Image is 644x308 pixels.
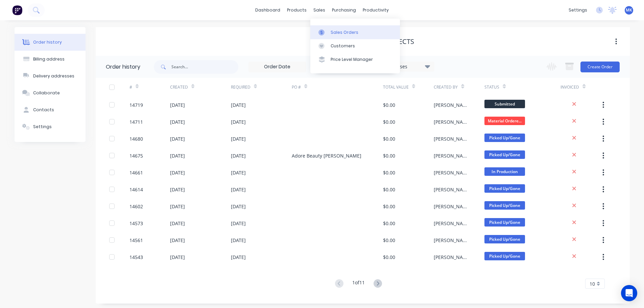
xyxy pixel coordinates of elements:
[383,101,395,109] div: $0.00
[383,254,395,261] div: $0.00
[12,5,22,15] img: Factory
[33,39,62,45] div: Order history
[33,107,54,113] div: Contacts
[484,201,525,210] span: Picked Up/Gone
[383,135,395,142] div: $0.00
[383,186,395,193] div: $0.00
[15,68,86,85] button: Delivery addresses
[434,101,471,109] div: [PERSON_NAME]
[484,167,525,176] span: In Production
[231,135,246,142] div: [DATE]
[484,117,525,125] span: Material Ordere...
[129,101,143,109] div: 14719
[15,118,86,135] button: Settings
[329,5,359,15] div: purchasing
[383,84,409,90] div: Total Value
[292,152,361,159] div: Adore Beauty [PERSON_NAME]
[434,78,484,96] div: Created By
[484,184,525,193] span: Picked Up/Gone
[106,63,140,71] div: Order history
[231,169,246,176] div: [DATE]
[231,84,251,90] div: Required
[33,90,60,96] div: Collaborate
[170,186,185,193] div: [DATE]
[231,186,246,193] div: [DATE]
[170,135,185,142] div: [DATE]
[383,203,395,210] div: $0.00
[129,186,143,193] div: 14614
[310,53,400,66] a: Price Level Manager
[129,220,143,227] div: 14573
[484,252,525,260] span: Picked Up/Gone
[284,5,310,15] div: products
[231,152,246,159] div: [DATE]
[129,118,143,125] div: 14711
[292,84,301,90] div: PO #
[129,84,132,90] div: #
[484,78,560,96] div: Status
[231,101,246,109] div: [DATE]
[434,237,471,244] div: [PERSON_NAME]
[383,152,395,159] div: $0.00
[170,118,185,125] div: [DATE]
[383,78,434,96] div: Total Value
[590,280,595,287] span: 10
[434,84,458,90] div: Created By
[484,134,525,142] span: Picked Up/Gone
[129,254,143,261] div: 14543
[33,124,52,130] div: Settings
[359,5,392,15] div: productivity
[560,84,579,90] div: Invoiced
[484,100,525,108] span: Submitted
[33,73,74,79] div: Delivery addresses
[231,220,246,227] div: [DATE]
[129,203,143,210] div: 14602
[170,101,185,109] div: [DATE]
[231,254,246,261] div: [DATE]
[434,203,471,210] div: [PERSON_NAME]
[292,78,383,96] div: PO #
[129,169,143,176] div: 14661
[621,285,637,301] div: Open Intercom Messenger
[129,152,143,159] div: 14675
[170,78,231,96] div: Created
[331,43,355,49] div: Customers
[252,5,284,15] a: dashboard
[170,152,185,159] div: [DATE]
[249,62,306,72] input: Order Date
[129,78,170,96] div: #
[484,150,525,159] span: Picked Up/Gone
[434,186,471,193] div: [PERSON_NAME]
[434,152,471,159] div: [PERSON_NAME]
[626,7,632,13] span: MK
[129,237,143,244] div: 14561
[129,135,143,142] div: 14680
[377,63,434,70] div: 16 Statuses
[434,254,471,261] div: [PERSON_NAME]
[231,78,292,96] div: Required
[331,56,373,63] div: Price Level Manager
[170,237,185,244] div: [DATE]
[231,203,246,210] div: [DATE]
[580,62,620,72] button: Create Order
[383,237,395,244] div: $0.00
[383,220,395,227] div: $0.00
[170,84,188,90] div: Created
[434,169,471,176] div: [PERSON_NAME]
[15,101,86,118] button: Contacts
[434,118,471,125] div: [PERSON_NAME]
[383,118,395,125] div: $0.00
[170,203,185,210] div: [DATE]
[170,254,185,261] div: [DATE]
[15,34,86,51] button: Order history
[231,237,246,244] div: [DATE]
[310,39,400,53] a: Customers
[170,169,185,176] div: [DATE]
[434,135,471,142] div: [PERSON_NAME]
[33,56,65,62] div: Billing address
[434,220,471,227] div: [PERSON_NAME]
[310,5,329,15] div: sales
[560,78,601,96] div: Invoiced
[15,51,86,68] button: Billing address
[484,235,525,243] span: Picked Up/Gone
